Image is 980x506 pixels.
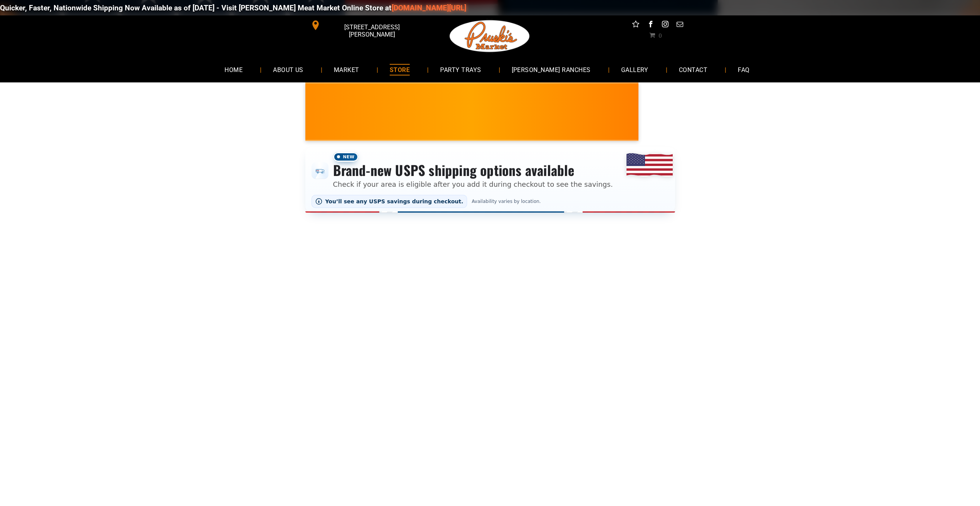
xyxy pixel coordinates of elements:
[213,59,254,80] a: HOME
[675,19,685,31] a: email
[333,162,613,179] h3: Brand-new USPS shipping options available
[305,19,423,31] a: [STREET_ADDRESS][PERSON_NAME]
[342,3,417,12] a: [DOMAIN_NAME][URL]
[470,199,542,204] span: Availability varies by location.
[667,59,719,80] a: CONTACT
[448,15,531,57] img: Pruski-s+Market+HQ+Logo2-1920w.png
[322,59,371,80] a: MARKET
[631,19,641,31] a: Social network
[570,117,721,129] span: [PERSON_NAME] MARKET
[325,198,464,204] span: You’ll see any USPS savings during checkout.
[645,19,655,31] a: facebook
[429,59,493,80] a: PARTY TRAYS
[726,59,761,80] a: FAQ
[500,59,602,80] a: [PERSON_NAME] RANCHES
[378,59,421,80] a: STORE
[261,59,315,80] a: ABOUT US
[660,19,670,31] a: instagram
[658,32,662,38] span: 0
[610,59,660,80] a: GALLERY
[333,179,613,189] p: Check if your area is eligible after you add it during checkout to see the savings.
[305,147,675,213] div: Shipping options announcement
[322,20,421,42] span: [STREET_ADDRESS][PERSON_NAME]
[333,152,358,162] span: New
